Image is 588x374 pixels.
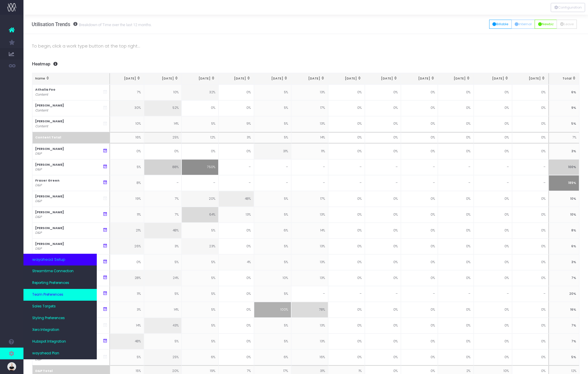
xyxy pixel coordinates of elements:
[474,318,512,334] td: 0%
[182,143,218,159] td: 0%
[328,318,365,334] td: 0%
[144,175,182,191] td: –
[110,286,144,302] td: 11%
[438,334,474,349] td: 0%
[218,238,254,254] td: 0%
[548,100,579,116] td: 9%
[365,143,401,159] td: 0%
[401,270,438,286] td: 0%
[328,100,365,116] td: 0%
[535,20,557,29] button: Newbiz
[35,163,64,167] strong: [PERSON_NAME]
[110,238,144,254] td: 26%
[548,175,579,191] td: 189%
[254,223,291,238] td: 6%
[328,191,365,207] td: 0%
[474,191,512,207] td: 0%
[147,76,178,81] div: [DATE]
[438,159,474,175] td: –
[35,147,64,151] strong: [PERSON_NAME]
[254,191,291,207] td: 5%
[32,21,152,27] h3: Utilisation Trends
[331,76,362,81] div: [DATE]
[438,254,474,270] td: 0%
[548,143,579,159] td: 3%
[438,84,474,100] td: 0%
[144,100,182,116] td: 52%
[511,20,535,29] button: Internal
[515,76,545,81] div: [DATE]
[218,223,254,238] td: 0%
[548,318,579,334] td: 7%
[182,100,218,116] td: 0%
[110,302,144,318] td: 3%
[548,286,579,302] td: 20%
[254,116,291,132] td: 5%
[474,286,512,302] td: –
[365,84,401,100] td: 0%
[182,207,218,223] td: 64%
[328,159,365,175] td: –
[328,270,365,286] td: 0%
[512,132,548,144] td: 0%
[32,351,59,356] span: wayahead Plan
[291,207,328,223] td: 13%
[110,349,144,365] td: 5%
[512,175,548,191] td: –
[182,238,218,254] td: 23%
[254,100,291,116] td: 5%
[291,302,328,318] td: 78%
[438,238,474,254] td: 0%
[401,302,438,318] td: 0%
[35,108,48,113] i: Content
[144,270,182,286] td: 24%
[7,362,16,371] img: images/default_profile_image.png
[35,167,42,172] i: D&P
[365,254,401,270] td: 0%
[35,124,48,129] i: Content
[328,349,365,365] td: 0%
[477,76,509,81] div: [DATE]
[551,3,585,12] button: Configuration
[548,238,579,254] td: 6%
[512,349,548,365] td: 0%
[257,76,288,81] div: [DATE]
[438,143,474,159] td: 0%
[548,334,579,349] td: 7%
[32,269,74,274] span: Streamtime Connection
[291,191,328,207] td: 17%
[438,270,474,286] td: 0%
[23,336,97,348] a: Hubspot Integration
[32,132,110,144] th: Content Total
[218,84,254,100] td: 0%
[23,277,97,289] a: Reporting Preferences
[113,76,141,81] div: [DATE]
[368,76,398,81] div: [DATE]
[77,21,152,27] small: Breakdown of Time over the last 12 months.
[365,334,401,349] td: 0%
[182,318,218,334] td: 5%
[32,280,69,286] span: Reporting Preferences
[254,207,291,223] td: 5%
[182,191,218,207] td: 20%
[182,270,218,286] td: 5%
[489,20,512,29] button: Billable
[110,207,144,223] td: 11%
[110,132,144,144] td: 16%
[551,3,585,12] div: Vertical button group
[438,116,474,132] td: 0%
[548,73,579,84] th: Total: activate to sort column ascending
[144,132,182,144] td: 25%
[438,132,474,144] td: 0%
[291,84,328,100] td: 13%
[185,76,215,81] div: [DATE]
[110,223,144,238] td: 21%
[474,84,512,100] td: 0%
[144,223,182,238] td: 48%
[438,175,474,191] td: –
[548,132,579,144] td: 7%
[404,76,435,81] div: [DATE]
[144,238,182,254] td: 3%
[438,302,474,318] td: 0%
[548,84,579,100] td: 6%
